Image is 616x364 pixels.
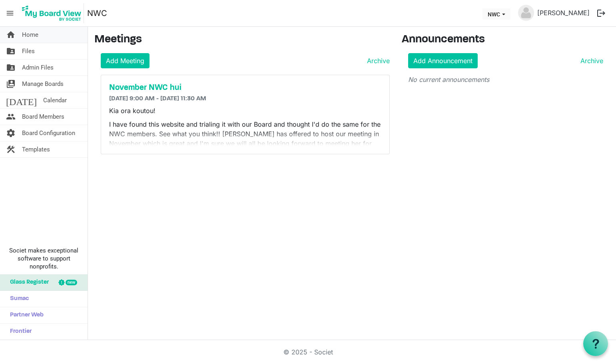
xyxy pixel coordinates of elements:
span: construction [6,141,16,157]
span: Home [22,27,38,43]
a: Add Announcement [408,53,478,68]
span: Admin Files [22,60,54,76]
p: Kia ora koutou! [109,106,381,115]
a: November NWC hui [109,83,381,93]
span: switch_account [6,76,16,92]
a: [PERSON_NAME] [534,5,593,21]
span: Files [22,43,35,59]
span: Board Members [22,109,64,125]
span: settings [6,125,16,141]
a: Archive [364,56,390,66]
span: home [6,27,16,43]
span: folder_shared [6,43,16,59]
span: Partner Web [6,307,44,323]
span: folder_shared [6,60,16,76]
p: I have found this website and trialing it with our Board and thought I'd do the same for the NWC ... [109,119,381,158]
p: No current announcements [408,75,603,84]
button: logout [593,5,610,22]
span: Frontier [6,324,32,340]
span: Calendar [43,92,67,108]
h3: Meetings [94,33,390,47]
button: NWC dropdownbutton [482,8,510,20]
span: [DATE] [6,92,37,108]
a: Archive [577,56,603,66]
div: new [66,280,77,285]
h3: Announcements [402,33,610,47]
span: Manage Boards [22,76,64,92]
a: My Board View Logo [20,3,87,23]
a: © 2025 - Societ [283,348,333,356]
span: Sumac [6,291,29,307]
span: people [6,109,16,125]
span: Glass Register [6,274,49,290]
img: no-profile-picture.svg [518,5,534,21]
span: Board Configuration [22,125,75,141]
img: My Board View Logo [20,3,84,23]
a: NWC [87,5,107,21]
span: Societ makes exceptional software to support nonprofits. [4,247,84,271]
a: Add Meeting [101,53,150,68]
h6: [DATE] 9:00 AM - [DATE] 11:30 AM [109,95,381,103]
span: Templates [22,141,50,157]
span: menu [2,6,18,21]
